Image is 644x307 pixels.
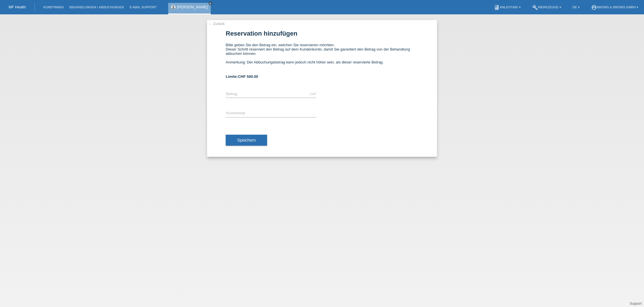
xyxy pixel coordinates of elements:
[630,302,642,306] a: Support
[226,30,418,37] h1: Reservation hinzufügen
[529,5,564,9] a: buildWerkzeuge ▾
[226,135,267,146] button: Speichern
[9,5,26,9] a: MF Health
[208,1,212,5] a: close
[491,5,524,9] a: bookAnleitung ▾
[127,5,160,9] a: E-Mail Support
[226,74,258,79] b: Limite:
[238,74,258,79] span: CHF 500.00
[208,22,225,26] a: ← Zurück
[209,2,212,5] i: close
[177,5,208,9] a: [PERSON_NAME]
[588,5,641,9] a: account_circleBrows & Brows GmbH ▾
[570,5,582,9] a: DE ▾
[310,92,316,96] div: CHF
[532,5,538,10] i: build
[591,5,597,10] i: account_circle
[66,5,127,9] a: Behandlungen / Abbuchungen
[494,5,500,10] i: book
[41,5,66,9] a: Kund*innen
[226,43,418,69] div: Bitte geben Sie den Betrag ein, welchen Sie reservieren möchten. Dieser Schritt reserviert den Be...
[237,138,256,142] span: Speichern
